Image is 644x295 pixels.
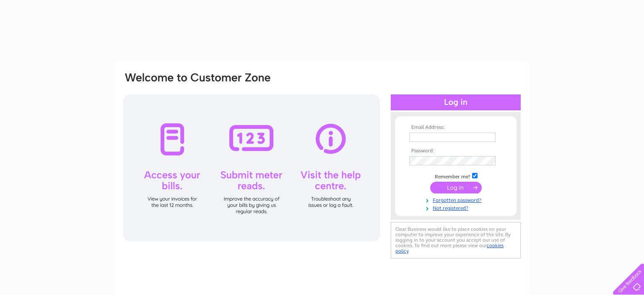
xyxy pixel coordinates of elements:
input: Submit [430,182,482,193]
div: Clear Business would like to place cookies on your computer to improve your experience of the sit... [391,222,521,258]
a: Forgotten password? [409,196,504,204]
a: Not registered? [409,204,504,211]
th: Password: [407,148,504,154]
th: Email Address: [407,125,504,131]
a: cookies policy [395,243,504,254]
td: Remember me? [407,172,504,180]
